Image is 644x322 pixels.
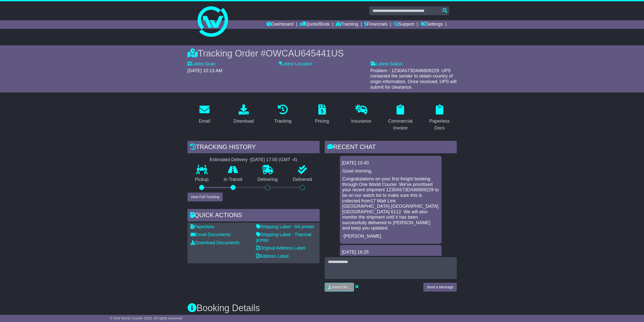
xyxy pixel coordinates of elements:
a: Tracking [271,103,295,126]
span: © One World Courier 2025. All rights reserved. [110,316,183,320]
div: RECENT CHAT [325,141,457,155]
div: Commercial Invoice [387,118,414,131]
a: Tracking [336,20,358,29]
div: Tracking Order # [188,48,457,59]
p: Delivered [285,177,320,182]
a: Address Label [256,254,289,259]
button: Send a Message [423,283,456,292]
button: View Full Tracking [188,193,223,201]
a: Download Documents [191,240,240,245]
label: Latest Location [279,61,312,67]
p: In Transit [216,177,250,182]
div: Email [199,118,210,125]
a: Download [230,103,257,126]
div: Pricing [315,118,329,125]
a: Insurance [348,103,375,126]
a: Commercial Invoice [383,103,418,133]
span: Problem - 1Z30A573DA96809229: UPS contacted the sender to obtain country of origin information. O... [370,68,456,90]
a: Financials [364,20,387,29]
div: Download [234,118,254,125]
div: [DATE] 17:00 (GMT -4) [251,157,297,163]
a: Pricing [312,103,332,126]
div: Tracking [274,118,291,125]
a: Dashboard [266,20,294,29]
p: Congratulations on your first freight booking through One World Courier. We've prioritised your r... [342,176,439,231]
div: [DATE] 16:25 [342,250,440,255]
div: Estimated Delivery - [188,157,320,163]
p: -[PERSON_NAME] [342,234,439,239]
div: Insurance [351,118,371,125]
div: Tracking history [188,141,320,155]
div: Paperless Docs [426,118,453,131]
div: Quick Actions [188,209,320,223]
a: Settings [421,20,443,29]
a: Email Documents [191,232,231,237]
h3: Booking Details [188,303,457,313]
a: Quote/Book [300,20,329,29]
a: Paperless [191,224,214,229]
label: Latest Status [370,61,403,67]
a: Support [394,20,414,29]
p: Pickup [188,177,216,182]
span: [DATE] 10:13 AM [188,68,222,73]
a: Original Address Label [256,245,305,251]
label: Latest Scan [188,61,216,67]
p: Delivering [250,177,285,182]
a: Email [195,103,213,126]
p: Good morning, [342,168,439,174]
div: [DATE] 10:40 [342,160,440,166]
a: Shipping Label - A4 printer [256,224,314,229]
span: OWCAU645441US [266,48,344,59]
a: Paperless Docs [423,103,457,133]
a: Shipping Label - Thermal printer [256,232,311,243]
